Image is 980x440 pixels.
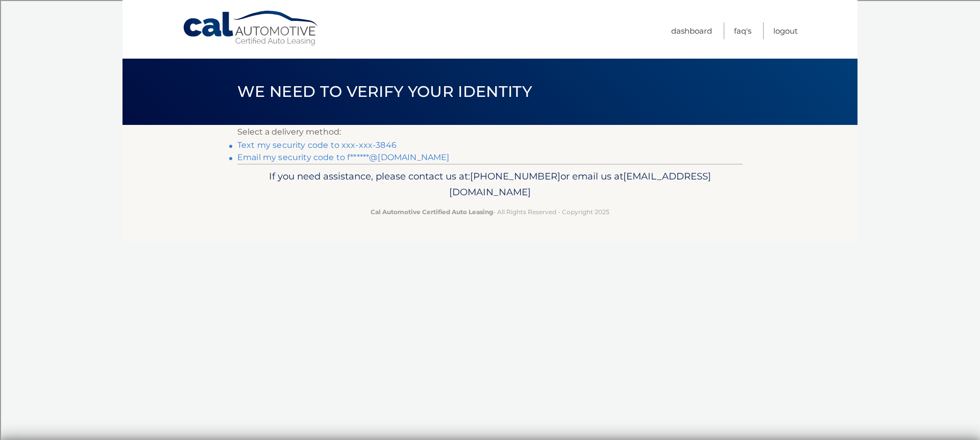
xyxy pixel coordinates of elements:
[671,22,712,39] a: Dashboard
[371,208,493,216] strong: Cal Automotive Certified Auto Leasing
[237,152,450,162] a: Email my security code to f******@[DOMAIN_NAME]
[734,22,751,39] a: FAQ's
[237,82,532,101] span: We need to verify your identity
[237,140,397,150] a: Text my security code to xxx-xxx-3846
[244,168,736,201] p: If you need assistance, please contact us at: or email us at
[237,125,743,139] p: Select a delivery method:
[244,206,736,217] p: - All Rights Reserved - Copyright 2025
[470,170,560,182] span: [PHONE_NUMBER]
[182,10,320,46] a: Cal Automotive
[773,22,798,39] a: Logout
